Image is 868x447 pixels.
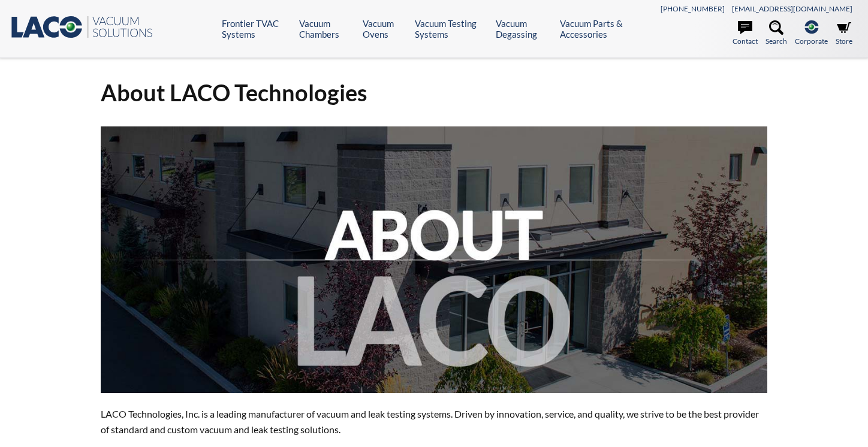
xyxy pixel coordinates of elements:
a: Search [765,20,787,47]
a: [PHONE_NUMBER] [661,4,725,13]
img: about-laco.jpg [101,126,767,392]
a: Vacuum Degassing [496,18,551,40]
span: Corporate [795,35,828,47]
h1: About LACO Technologies [101,78,767,107]
a: Vacuum Ovens [363,18,406,40]
a: Frontier TVAC Systems [222,18,290,40]
a: Vacuum Testing Systems [415,18,487,40]
a: Vacuum Parts & Accessories [560,18,643,40]
p: LACO Technologies, Inc. is a leading manufacturer of vacuum and leak testing systems. Driven by i... [101,406,767,437]
a: Vacuum Chambers [299,18,353,40]
a: Contact [733,20,758,47]
a: [EMAIL_ADDRESS][DOMAIN_NAME] [732,4,852,13]
a: Store [836,20,852,47]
